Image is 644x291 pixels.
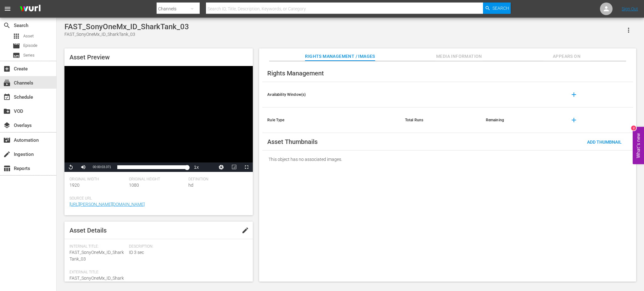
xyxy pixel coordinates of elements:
span: Asset Preview [69,53,110,61]
span: edit [241,227,249,234]
span: add [570,91,578,98]
span: Asset Thumbnails [267,138,318,145]
span: Internal Title: [69,244,126,249]
span: Add Thumbnail [582,140,627,145]
span: Source Url [69,196,245,201]
button: Add Thumbnail [582,136,627,147]
span: Original Height [129,177,185,182]
div: FAST_SonyOneMx_ID_SharkTank_03 [64,22,189,31]
span: Definition [188,177,245,182]
span: Channels [3,79,11,87]
span: Create [3,65,11,73]
span: Series [13,52,20,59]
span: Description: [129,244,245,249]
span: Series [23,52,35,58]
span: Appears On [543,52,590,60]
span: 00:00:03.071 [93,165,111,169]
button: Replay [64,162,77,172]
a: Sign Out [622,6,638,11]
span: Search [492,3,509,14]
button: Search [483,3,511,14]
button: Fullscreen [240,162,253,172]
span: Episode [23,42,37,49]
span: External Title: [69,270,126,275]
button: edit [238,223,253,238]
img: ans4CAIJ8jUAAAAAAAAAAAAAAAAAAAAAAAAgQb4GAAAAAAAAAAAAAAAAAAAAAAAAJMjXAAAAAAAAAAAAAAAAAAAAAAAAgAT5G... [15,2,45,16]
span: Asset Details [69,227,107,234]
span: Search [3,22,11,29]
th: Total Runs [400,107,481,133]
span: Asset [13,32,20,40]
span: FAST_SonyOneMx_ID_SharkTank_03 [69,276,124,287]
span: VOD [3,107,11,115]
div: Progress Bar [117,165,187,169]
span: menu [4,5,11,13]
span: Overlays [3,122,11,129]
th: Availability Window(s) [262,82,400,107]
button: Playback Rate [190,162,203,172]
span: Rights Management [267,69,324,77]
span: Automation [3,136,11,144]
span: Original Width [69,177,126,182]
span: Reports [3,165,11,172]
span: 1920 [69,183,80,188]
div: FAST_SonyOneMx_ID_SharkTank_03 [64,31,189,38]
span: Rights Management / Images [305,52,375,60]
span: Schedule [3,93,11,101]
div: Video Player [64,66,253,172]
span: Asset [23,33,34,39]
span: add [570,116,578,124]
span: Ingestion [3,151,11,158]
span: ID 3 sec [129,249,245,256]
button: Picture-in-Picture [228,162,240,172]
div: This object has no associated images. [262,151,633,168]
th: Remaining [481,107,562,133]
div: 2 [631,126,636,131]
span: Episode [13,42,20,50]
button: add [566,87,581,102]
th: Rule Type [262,107,400,133]
button: Open Feedback Widget [633,127,644,164]
span: Media Information [436,52,483,60]
span: FAST_SonyOneMx_ID_SharkTank_03 [69,250,124,261]
span: hd [188,183,193,188]
span: 1080 [129,183,139,188]
button: add [566,113,581,128]
button: Jump To Time [215,162,228,172]
a: [URL][PERSON_NAME][DOMAIN_NAME] [69,202,145,207]
button: Mute [77,162,90,172]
